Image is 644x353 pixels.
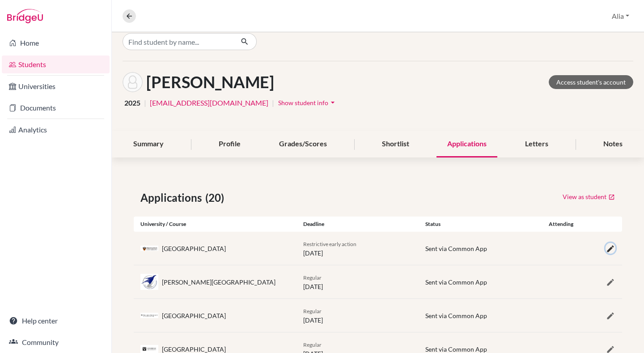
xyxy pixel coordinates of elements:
[549,75,633,89] a: Access student's account
[514,131,559,157] div: Letters
[2,34,110,52] a: Home
[303,274,322,281] span: Regular
[593,131,633,157] div: Notes
[303,308,322,315] span: Regular
[436,131,497,157] div: Applications
[2,333,110,351] a: Community
[278,96,338,110] button: Show student infoarrow_drop_down
[425,278,487,286] span: Sent via Common App
[425,245,487,252] span: Sent via Common App
[123,131,174,157] div: Summary
[123,33,233,50] input: Find student by name...
[140,190,205,206] span: Applications
[140,246,158,251] img: us_pri_gyvyi63o.png
[608,8,633,25] button: Alia
[162,277,275,287] div: [PERSON_NAME][GEOGRAPHIC_DATA]
[124,98,140,108] span: 2025
[2,99,110,117] a: Documents
[2,55,110,73] a: Students
[541,220,581,228] div: Attending
[140,313,158,319] img: us_col_a9kib6ca.jpeg
[134,220,297,228] div: University / Course
[7,9,43,23] img: Bridge-U
[562,190,615,204] a: View as student
[328,98,337,107] i: arrow_drop_down
[297,306,419,325] div: [DATE]
[205,190,228,206] span: (20)
[140,274,158,290] img: us_olin_lum12fp3.jpeg
[425,345,487,353] span: Sent via Common App
[303,341,322,348] span: Regular
[2,121,110,139] a: Analytics
[297,272,419,291] div: [DATE]
[123,72,143,92] img: Seifallah Abdelmotaleb's avatar
[419,220,541,228] div: Status
[371,131,420,157] div: Shortlist
[140,345,158,353] img: us_van_s8p_vbfd.jpeg
[268,131,338,157] div: Grades/Scores
[146,72,274,92] h1: [PERSON_NAME]
[297,239,419,258] div: [DATE]
[297,220,419,228] div: Deadline
[162,311,226,320] div: [GEOGRAPHIC_DATA]
[144,98,146,108] span: |
[303,241,356,247] span: Restrictive early action
[162,244,226,253] div: [GEOGRAPHIC_DATA]
[425,312,487,319] span: Sent via Common App
[2,312,110,330] a: Help center
[2,77,110,95] a: Universities
[150,98,268,108] a: [EMAIL_ADDRESS][DOMAIN_NAME]
[278,99,328,106] span: Show student info
[208,131,251,157] div: Profile
[272,98,274,108] span: |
